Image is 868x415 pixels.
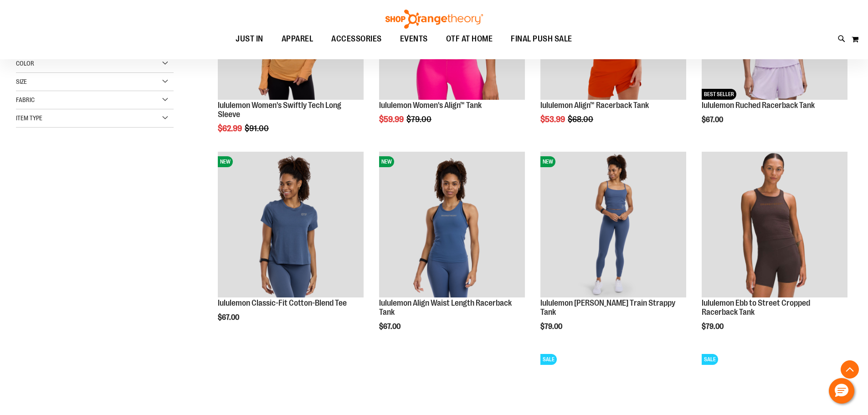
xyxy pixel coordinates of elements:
[702,89,736,100] span: BEST SELLER
[437,29,502,50] a: OTF AT HOME
[379,323,402,331] span: $67.00
[236,29,263,49] span: JUST IN
[702,101,815,110] a: lululemon Ruched Racerback Tank
[540,101,649,110] a: lululemon Align™ Racerback Tank
[218,298,347,307] a: lululemon Classic-Fit Cotton-Blend Tee
[245,124,270,133] span: $91.00
[379,152,525,299] a: lululemon Align Waist Length Racerback TankNEW
[702,152,847,299] a: lululemon Ebb to Street Cropped Racerback Tank
[379,298,512,317] a: lululemon Align Waist Length Racerback Tank
[540,152,686,297] img: lululemon Wunder Train Strappy Tank
[502,29,581,50] a: FINAL PUSH SALE
[226,29,272,50] a: JUST IN
[218,124,243,133] span: $62.99
[16,78,27,85] span: Size
[379,156,394,167] span: NEW
[218,152,364,299] a: lululemon Classic-Fit Cotton-Blend TeeNEW
[218,101,341,119] a: lululemon Women's Swiftly Tech Long Sleeve
[540,156,555,167] span: NEW
[406,115,433,124] span: $79.00
[697,147,852,354] div: product
[16,114,42,122] span: Item Type
[16,60,34,67] span: Color
[536,147,691,354] div: product
[379,101,482,110] a: lululemon Women's Align™ Tank
[213,147,368,345] div: product
[540,323,564,331] span: $79.00
[331,29,382,49] span: ACCESSORIES
[702,298,810,317] a: lululemon Ebb to Street Cropped Racerback Tank
[218,156,233,167] span: NEW
[272,29,323,49] a: APPAREL
[540,298,675,317] a: lululemon [PERSON_NAME] Train Strappy Tank
[702,323,725,331] span: $79.00
[446,29,493,49] span: OTF AT HOME
[568,115,595,124] span: $68.00
[540,152,686,299] a: lululemon Wunder Train Strappy TankNEW
[379,115,405,124] span: $59.99
[400,29,428,49] span: EVENTS
[540,354,557,365] span: SALE
[841,360,859,379] button: Back To Top
[511,29,572,49] span: FINAL PUSH SALE
[702,354,718,365] span: SALE
[391,29,437,50] a: EVENTS
[540,115,566,124] span: $53.99
[282,29,313,49] span: APPAREL
[218,152,364,297] img: lululemon Classic-Fit Cotton-Blend Tee
[322,29,391,50] a: ACCESSORIES
[16,96,35,103] span: Fabric
[702,116,724,124] span: $67.00
[375,147,529,354] div: product
[218,313,241,322] span: $67.00
[379,152,525,297] img: lululemon Align Waist Length Racerback Tank
[384,10,484,29] img: Shop Orangetheory
[702,152,847,297] img: lululemon Ebb to Street Cropped Racerback Tank
[829,378,854,404] button: Hello, have a question? Let’s chat.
